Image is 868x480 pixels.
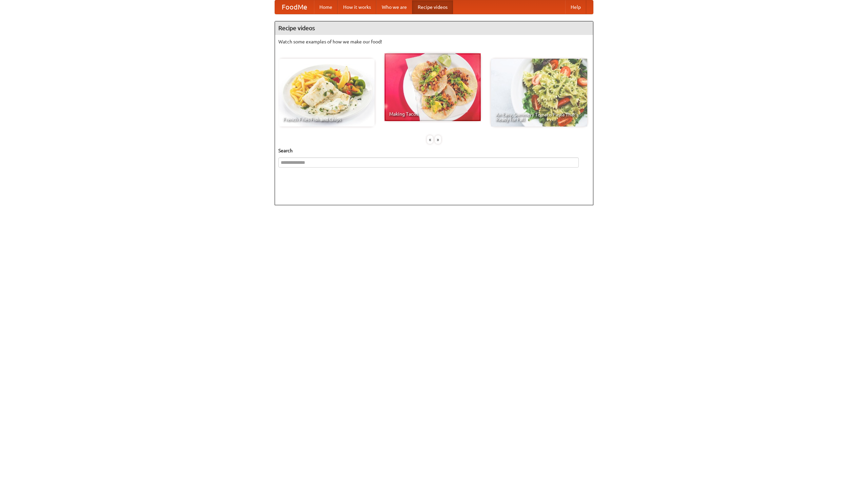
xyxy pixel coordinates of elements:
[435,135,441,144] div: »
[275,21,593,35] h4: Recipe videos
[412,0,453,14] a: Recipe videos
[384,53,481,121] a: Making Tacos
[491,59,587,127] a: An Easy, Summery Tomato Pasta That's Ready for Fall
[278,147,590,154] h5: Search
[278,38,590,45] p: Watch some examples of how we make our food!
[283,117,370,122] span: French Fries Fish and Chips
[275,0,314,14] a: FoodMe
[427,135,433,144] div: «
[338,0,376,14] a: How it works
[376,0,412,14] a: Who we are
[278,59,375,127] a: French Fries Fish and Chips
[496,112,583,122] span: An Easy, Summery Tomato Pasta That's Ready for Fall
[389,112,476,116] span: Making Tacos
[314,0,338,14] a: Home
[565,0,586,14] a: Help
